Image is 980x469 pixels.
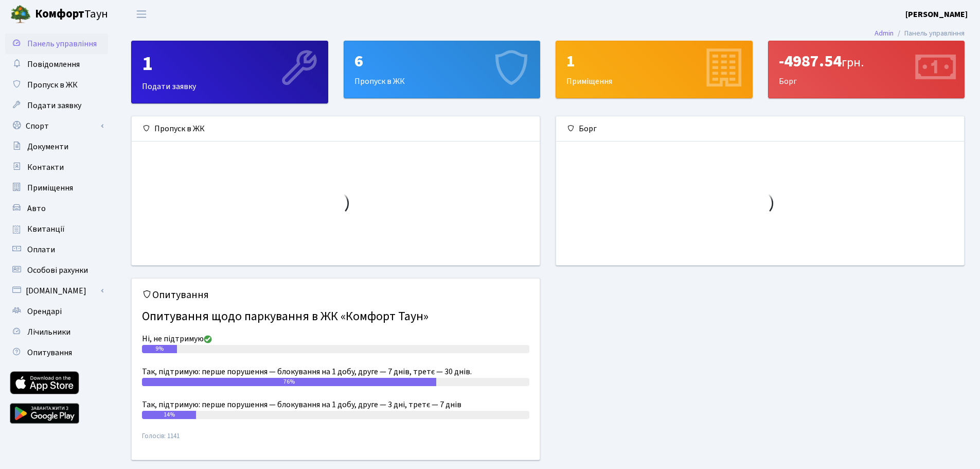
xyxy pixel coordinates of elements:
span: Орендарі [27,306,62,317]
a: Повідомлення [5,54,108,75]
a: Пропуск в ЖК [5,75,108,95]
a: Документи [5,136,108,157]
div: -4987.54 [779,51,954,71]
div: 9% [142,345,177,353]
span: грн. [842,54,864,72]
div: Приміщення [556,41,752,98]
h5: Опитування [142,289,529,301]
a: Лічильники [5,322,108,342]
a: Приміщення [5,178,108,198]
span: Документи [27,141,68,152]
a: Подати заявку [5,95,108,116]
small: Голосів: 1141 [142,431,529,449]
div: Так, підтримую: перше порушення — блокування на 1 добу, друге — 7 днів, третє — 30 днів. [142,366,529,378]
span: Лічильники [27,326,70,338]
span: Авто [27,203,46,214]
div: Борг [769,41,965,98]
div: 14% [142,411,196,419]
div: Пропуск в ЖК [132,116,540,142]
span: Контакти [27,162,64,173]
a: [DOMAIN_NAME] [5,281,108,301]
div: 1 [142,51,317,76]
span: Подати заявку [27,100,81,111]
span: Таун [35,6,108,23]
span: Пропуск в ЖК [27,79,78,91]
span: Повідомлення [27,59,80,70]
div: Борг [556,116,964,142]
span: Квитанції [27,223,65,235]
div: Ні, не підтримую [142,333,529,345]
a: 6Пропуск в ЖК [344,41,541,98]
div: 6 [354,51,530,71]
a: Квитанції [5,219,108,239]
a: Опитування [5,342,108,363]
a: Орендарі [5,301,108,322]
div: 1 [566,51,742,71]
div: Так, підтримую: перше порушення — блокування на 1 добу, друге — 3 дні, третє — 7 днів [142,398,529,411]
a: Оплати [5,239,108,260]
span: Панель управління [27,38,97,49]
div: Подати заявку [132,41,328,103]
a: Особові рахунки [5,260,108,281]
button: Переключити навігацію [129,6,154,23]
img: logo.png [10,4,31,25]
a: 1Подати заявку [131,41,328,103]
span: Опитування [27,347,72,358]
a: [PERSON_NAME] [905,8,968,21]
a: 1Приміщення [556,41,753,98]
span: Приміщення [27,182,73,194]
div: Пропуск в ЖК [344,41,540,98]
a: Панель управління [5,33,108,54]
a: Авто [5,198,108,219]
b: Комфорт [35,6,84,22]
a: Контакти [5,157,108,178]
span: Оплати [27,244,55,255]
a: Admin [875,28,894,39]
b: [PERSON_NAME] [905,9,968,20]
span: Особові рахунки [27,265,88,276]
div: 76% [142,378,436,386]
li: Панель управління [894,28,965,39]
nav: breadcrumb [859,23,980,44]
h4: Опитування щодо паркування в ЖК «Комфорт Таун» [142,305,529,328]
a: Спорт [5,116,108,136]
